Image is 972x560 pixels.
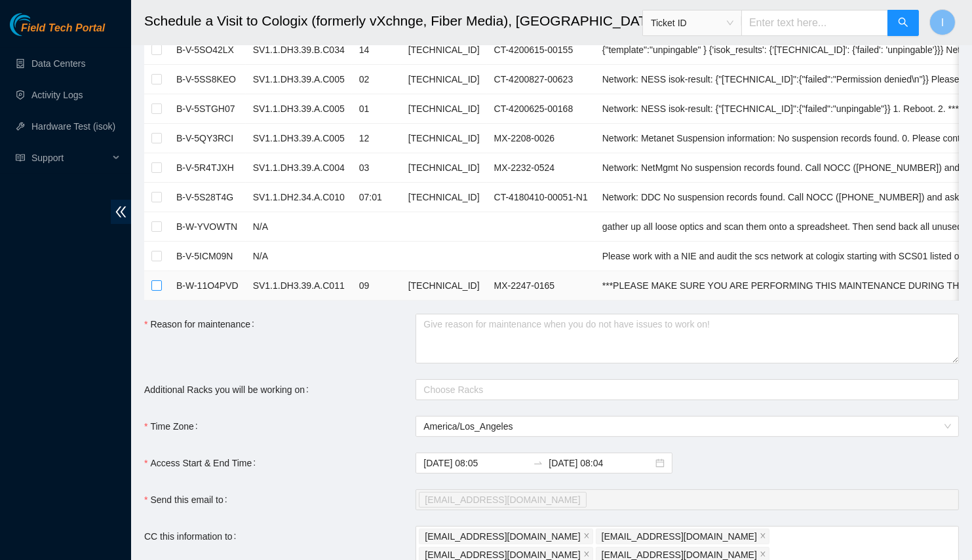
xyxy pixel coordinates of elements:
[651,13,733,33] span: Ticket ID
[425,529,580,544] span: [EMAIL_ADDRESS][DOMAIN_NAME]
[144,314,260,335] label: Reason for maintenance
[352,94,401,124] td: 01
[31,145,109,171] span: Support
[31,121,115,132] a: Hardware Test (isok)
[419,529,593,544] span: ilyapoznyak0@gmail.com
[401,271,487,301] td: [TECHNICAL_ID]
[929,9,956,35] button: I
[423,456,528,470] input: Access Start & End Time
[246,153,352,183] td: SV1.1.DH3.39.A.C004
[533,458,543,468] span: swap-right
[246,183,352,212] td: SV1.1.DH2.34.A.C010
[246,242,352,271] td: N/A
[169,153,246,183] td: B-V-5R4TJXH
[10,24,105,41] a: Akamai TechnologiesField Tech Portal
[887,10,919,36] button: search
[401,153,487,183] td: [TECHNICAL_ID]
[533,458,543,468] span: to
[246,124,352,153] td: SV1.1.DH3.39.A.C005
[423,417,951,436] span: America/Los_Angeles
[401,35,487,65] td: [TECHNICAL_ID]
[487,94,595,124] td: CT-4200625-00168
[596,529,769,544] span: nie-hivemind@akamai.com
[169,271,246,301] td: B-W-11O4PVD
[169,94,246,124] td: B-V-5STGH07
[144,526,242,547] label: CC this information to
[169,183,246,212] td: B-V-5S28T4G
[246,212,352,242] td: N/A
[898,17,908,29] span: search
[401,65,487,94] td: [TECHNICAL_ID]
[589,492,592,508] input: Send this email to
[425,493,580,507] span: [EMAIL_ADDRESS][DOMAIN_NAME]
[352,153,401,183] td: 03
[169,65,246,94] td: B-V-5SS8KEO
[144,416,203,437] label: Time Zone
[31,58,85,69] a: Data Centers
[401,124,487,153] td: [TECHNICAL_ID]
[246,271,352,301] td: SV1.1.DH3.39.A.C011
[487,65,595,94] td: CT-4200827-00623
[583,532,590,540] span: close
[741,10,888,36] input: Enter text here...
[941,14,944,31] span: I
[760,532,766,540] span: close
[401,94,487,124] td: [TECHNICAL_ID]
[549,456,653,470] input: End date
[111,200,131,224] span: double-left
[144,453,261,474] label: Access Start & End Time
[583,551,590,559] span: close
[352,65,401,94] td: 02
[246,65,352,94] td: SV1.1.DH3.39.A.C005
[169,124,246,153] td: B-V-5QY3RCI
[352,35,401,65] td: 14
[487,271,595,301] td: MX-2247-0165
[169,242,246,271] td: B-V-5ICM09N
[416,314,959,364] textarea: Reason for maintenance
[760,551,766,559] span: close
[401,183,487,212] td: [TECHNICAL_ID]
[352,183,401,212] td: 07:01
[31,90,83,100] a: Activity Logs
[169,212,246,242] td: B-W-YVOWTN
[144,379,314,400] label: Additional Racks you will be working on
[487,35,595,65] td: CT-4200615-00155
[352,271,401,301] td: 09
[487,183,595,212] td: CT-4180410-00051-N1
[10,13,66,36] img: Akamai Technologies
[246,94,352,124] td: SV1.1.DH3.39.A.C005
[246,35,352,65] td: SV1.1.DH3.39.B.C034
[419,492,586,508] span: crwelty@akamai.com
[16,153,25,162] span: read
[602,529,757,544] span: [EMAIL_ADDRESS][DOMAIN_NAME]
[487,124,595,153] td: MX-2208-0026
[169,35,246,65] td: B-V-5SO42LX
[144,489,233,510] label: Send this email to
[352,124,401,153] td: 12
[487,153,595,183] td: MX-2232-0524
[21,22,105,35] span: Field Tech Portal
